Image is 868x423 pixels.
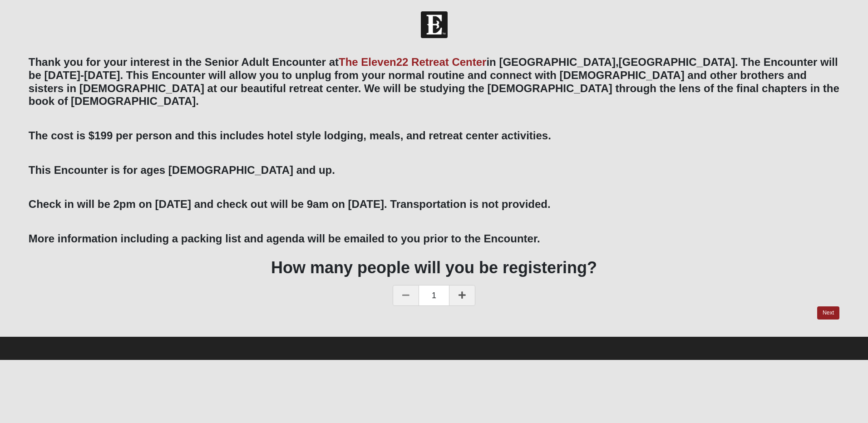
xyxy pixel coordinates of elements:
img: Church of Eleven22 Logo [421,11,448,38]
b: The cost is $199 per person and this includes hotel style lodging, meals, and retreat center acti... [29,129,551,142]
h1: How many people will you be registering? [29,258,839,277]
span: 1 [419,285,449,306]
b: This Encounter is for ages [DEMOGRAPHIC_DATA] and up. [29,164,335,176]
a: The Eleven22 Retreat Center [339,56,486,68]
a: Next [817,306,839,320]
b: Check in will be 2pm on [DATE] and check out will be 9am on [DATE]. Transportation is not provided. [29,198,551,210]
b: More information including a packing list and agenda will be emailed to you prior to the Encounter. [29,232,540,245]
b: Thank you for your interest in the Senior Adult Encounter at in [GEOGRAPHIC_DATA],[GEOGRAPHIC_DAT... [29,56,839,107]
